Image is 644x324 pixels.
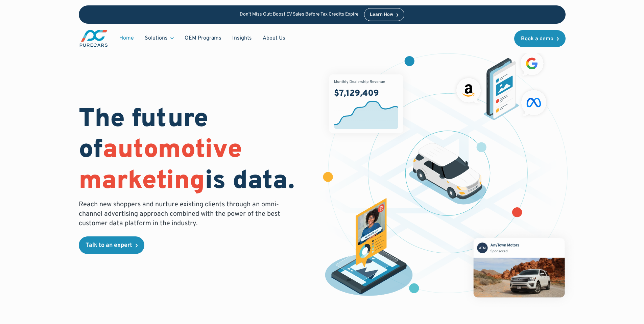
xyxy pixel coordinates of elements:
p: Reach new shoppers and nurture existing clients through an omni-channel advertising approach comb... [79,200,284,228]
a: OEM Programs [179,32,227,45]
img: chart showing monthly dealership revenue of $7m [329,74,403,133]
img: persona of a buyer [318,198,420,299]
img: illustration of a vehicle [409,143,487,205]
div: Book a demo [521,36,553,42]
a: Learn How [364,8,404,21]
a: Insights [227,32,257,45]
a: About Us [257,32,291,45]
div: Solutions [145,34,168,42]
div: Learn How [370,13,393,17]
p: Don’t Miss Out: Boost EV Sales Before Tax Credits Expire [240,12,359,18]
a: Home [114,32,139,45]
a: Talk to an expert [79,236,144,254]
div: Solutions [139,32,179,45]
img: ads on social media and advertising partners [453,49,550,120]
img: purecars logo [79,29,109,48]
span: automotive marketing [79,134,242,198]
a: main [79,29,109,48]
a: Book a demo [514,30,566,47]
h1: The future of is data. [79,105,314,197]
div: Talk to an expert [86,242,132,249]
img: mockup of facebook post [461,225,577,310]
